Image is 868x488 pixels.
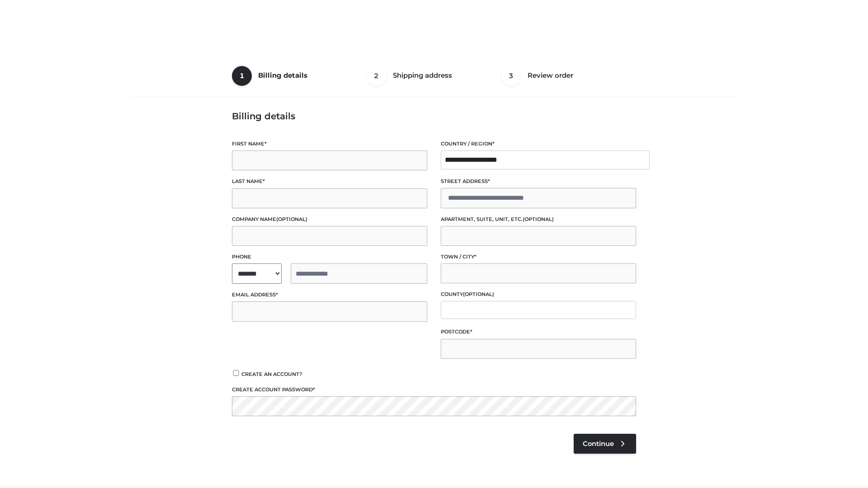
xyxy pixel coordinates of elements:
span: (optional) [463,291,494,297]
label: Apartment, suite, unit, etc. [441,215,636,224]
h3: Billing details [232,111,636,122]
span: Create an account? [241,371,302,377]
label: First name [232,140,427,148]
label: Create account password [232,385,636,394]
label: Country / Region [441,140,636,148]
span: Review order [528,71,573,80]
a: Continue [574,434,636,454]
label: Town / City [441,253,636,261]
label: Phone [232,253,427,261]
span: 2 [367,66,387,86]
span: Continue [583,440,614,448]
label: County [441,290,636,299]
input: Create an account? [232,370,240,376]
span: Billing details [258,71,307,80]
span: (optional) [276,216,307,222]
span: Shipping address [393,71,452,80]
span: 3 [501,66,521,86]
span: 1 [232,66,252,86]
label: Company name [232,215,427,224]
label: Street address [441,177,636,186]
span: (optional) [523,216,554,222]
label: Last name [232,177,427,186]
label: Email address [232,291,427,299]
label: Postcode [441,328,636,336]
